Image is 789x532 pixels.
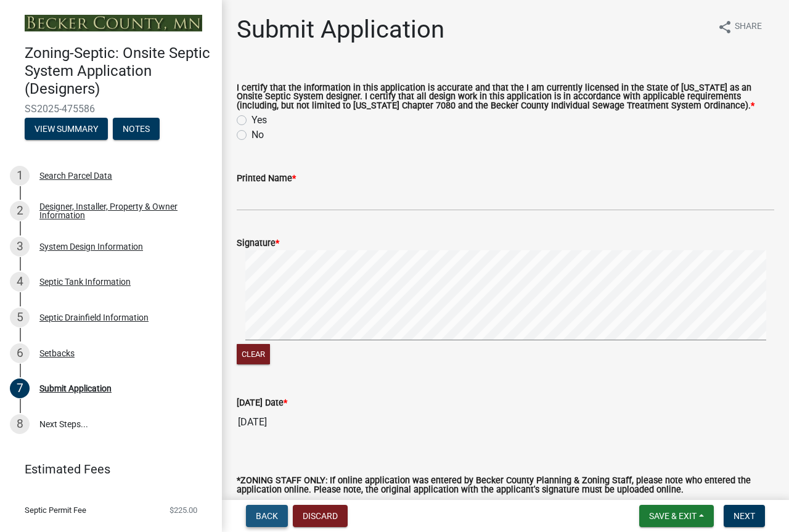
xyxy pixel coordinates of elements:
[25,506,86,514] span: Septic Permit Fee
[39,202,202,219] div: Designer, Installer, Property & Owner Information
[717,20,732,35] i: share
[39,242,143,251] div: System Design Information
[237,344,270,364] button: Clear
[251,113,267,128] label: Yes
[39,313,149,322] div: Septic Drainfield Information
[237,477,774,494] label: *ZONING STAFF ONLY: If online application was entered by Becker County Planning & Zoning Staff, p...
[10,457,202,481] a: Estimated Fees
[237,239,279,248] label: Signature
[25,15,202,31] img: Becker County, Minnesota
[10,308,30,327] div: 5
[708,15,772,39] button: shareShare
[113,125,160,134] wm-modal-confirm: Notes
[39,277,131,286] div: Septic Tank Information
[237,399,287,407] label: [DATE] Date
[10,201,30,221] div: 2
[113,118,160,140] button: Notes
[39,384,112,393] div: Submit Application
[25,44,212,97] h4: Zoning-Septic: Onsite Septic System Application (Designers)
[10,237,30,256] div: 3
[246,505,288,527] button: Back
[25,118,108,140] button: View Summary
[724,505,765,527] button: Next
[170,506,197,514] span: $225.00
[734,511,755,521] span: Next
[25,125,108,134] wm-modal-confirm: Summary
[10,272,30,292] div: 4
[639,505,714,527] button: Save & Exit
[251,128,264,142] label: No
[10,379,30,398] div: 7
[10,166,30,186] div: 1
[237,15,444,44] h1: Submit Application
[10,414,30,434] div: 8
[237,174,296,183] label: Printed Name
[39,171,112,180] div: Search Parcel Data
[293,505,348,527] button: Discard
[649,511,697,521] span: Save & Exit
[237,84,774,110] label: I certify that the information in this application is accurate and that the I am currently licens...
[10,343,30,363] div: 6
[256,511,278,521] span: Back
[39,349,75,358] div: Setbacks
[25,103,197,115] span: SS2025-475586
[735,20,762,35] span: Share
